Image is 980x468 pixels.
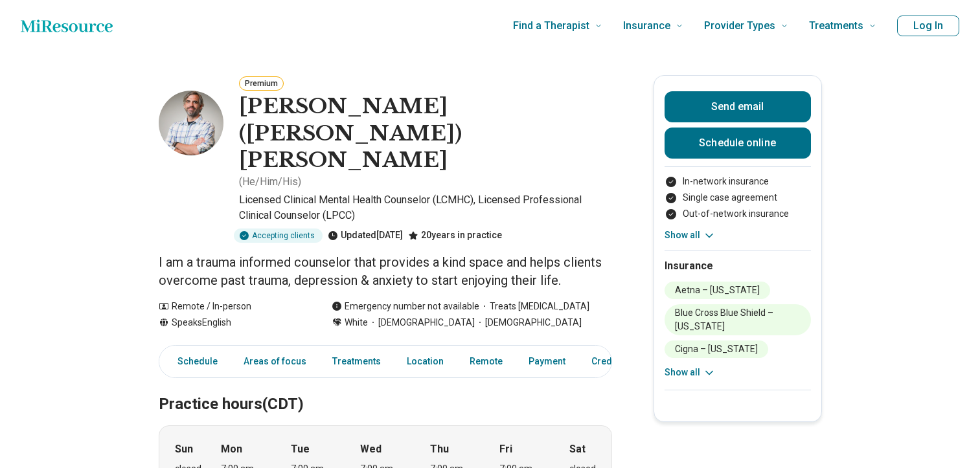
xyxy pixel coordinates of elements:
[475,316,582,329] span: [DEMOGRAPHIC_DATA]
[665,175,811,188] li: In-network insurance
[513,17,589,35] span: Find a Therapist
[665,91,811,122] button: Send email
[408,228,502,243] div: 20 years in practice
[159,91,223,155] img: Anthony Nichols, Licensed Clinical Mental Health Counselor (LCMHC)
[236,348,314,375] a: Areas of focus
[665,340,768,358] li: Cigna – [US_STATE]
[897,16,959,36] button: Log In
[665,191,811,205] li: Single case agreement
[239,192,612,223] p: Licensed Clinical Mental Health Counselor (LCMHC), Licensed Professional Clinical Counselor (LPCC)
[399,348,451,375] a: Location
[623,17,670,35] span: Insurance
[159,362,612,416] h2: Practice hours (CDT)
[368,316,475,329] span: [DEMOGRAPHIC_DATA]
[239,76,284,91] button: Premium
[665,207,811,221] li: Out-of-network insurance
[665,228,716,242] button: Show all
[704,17,775,35] span: Provider Types
[21,13,113,39] a: Home page
[325,348,389,375] a: Treatments
[345,316,368,329] span: White
[521,348,573,375] a: Payment
[665,366,716,379] button: Show all
[499,441,512,457] strong: Fri
[159,300,306,313] div: Remote / In-person
[665,128,811,159] a: Schedule online
[239,174,301,190] p: ( He/Him/His )
[159,316,306,329] div: Speaks English
[332,300,479,313] div: Emergency number not available
[665,304,811,335] li: Blue Cross Blue Shield – [US_STATE]
[462,348,510,375] a: Remote
[328,228,403,243] div: Updated [DATE]
[665,175,811,221] ul: Payment options
[360,441,382,457] strong: Wed
[479,300,589,313] span: Treats [MEDICAL_DATA]
[175,441,193,457] strong: Sun
[239,93,612,174] h1: [PERSON_NAME] ([PERSON_NAME]) [PERSON_NAME]
[430,441,449,457] strong: Thu
[162,348,225,375] a: Schedule
[809,17,863,35] span: Treatments
[584,348,648,375] a: Credentials
[665,258,811,274] h2: Insurance
[159,253,612,289] p: I am a trauma informed counselor that provides a kind space and helps clients overcome past traum...
[221,441,242,457] strong: Mon
[234,228,323,243] div: Accepting clients
[569,441,586,457] strong: Sat
[665,282,770,299] li: Aetna – [US_STATE]
[291,441,310,457] strong: Tue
